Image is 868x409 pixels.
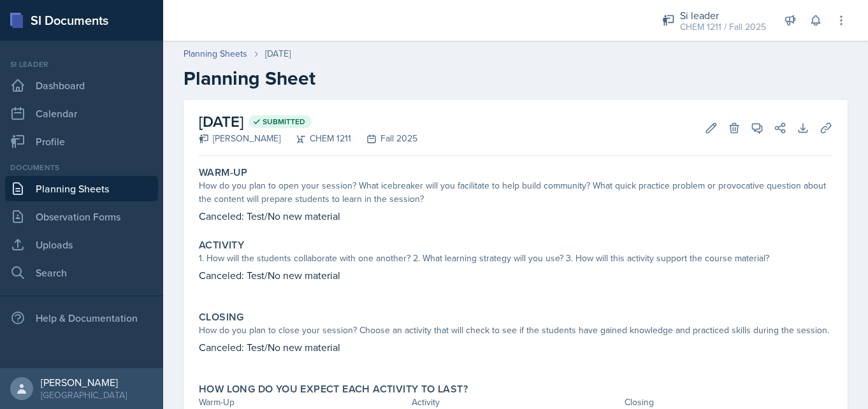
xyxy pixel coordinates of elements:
[5,204,158,229] a: Observation Forms
[184,67,848,90] h2: Planning Sheet
[199,324,832,337] div: How do you plan to close your session? Choose an activity that will check to see if the students ...
[265,47,291,61] div: [DATE]
[199,311,244,324] label: Closing
[199,110,417,133] h2: [DATE]
[199,132,280,145] div: [PERSON_NAME]
[351,132,417,145] div: Fall 2025
[680,8,766,23] div: Si leader
[5,260,158,285] a: Search
[5,59,158,70] div: Si leader
[625,396,832,409] div: Closing
[5,162,158,173] div: Documents
[199,179,832,206] div: How do you plan to open your session? What icebreaker will you facilitate to help build community...
[5,129,158,154] a: Profile
[41,376,127,389] div: [PERSON_NAME]
[199,252,832,265] div: 1. How will the students collaborate with one another? 2. What learning strategy will you use? 3....
[5,101,158,126] a: Calendar
[199,396,407,409] div: Warm-Up
[199,166,248,179] label: Warm-Up
[199,340,832,355] p: Canceled: Test/No new material
[199,239,244,252] label: Activity
[5,176,158,201] a: Planning Sheets
[412,396,619,409] div: Activity
[680,20,766,34] div: CHEM 1211 / Fall 2025
[199,208,832,224] p: Canceled: Test/No new material
[5,232,158,257] a: Uploads
[184,47,247,61] a: Planning Sheets
[5,305,158,331] div: Help & Documentation
[280,132,351,145] div: CHEM 1211
[263,117,305,127] span: Submitted
[41,389,127,401] div: [GEOGRAPHIC_DATA]
[199,268,832,283] p: Canceled: Test/No new material
[5,73,158,98] a: Dashboard
[199,383,468,396] label: How long do you expect each activity to last?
